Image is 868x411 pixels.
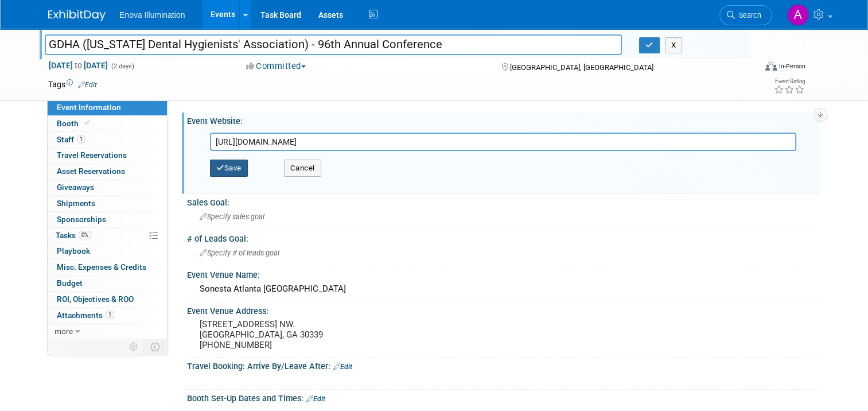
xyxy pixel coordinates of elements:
a: Sponsorships [48,212,167,227]
td: Tags [48,79,97,90]
span: to [73,61,84,70]
a: ROI, Objectives & ROO [48,292,167,307]
i: Booth reservation complete [84,120,89,126]
img: Format-Inperson.png [765,61,777,71]
div: Event Rating [774,79,805,84]
span: Giveaways [57,183,94,192]
td: Toggle Event Tabs [144,339,168,354]
span: Specify sales goal [200,212,264,221]
a: Search [719,5,772,25]
img: Andrea Miller [787,4,809,26]
span: Search [735,11,761,20]
a: more [48,324,167,339]
a: Edit [333,363,352,371]
span: Tasks [56,231,91,240]
a: Asset Reservations [48,164,167,179]
button: Save [210,160,248,177]
a: Budget [48,276,167,291]
button: Cancel [284,160,321,177]
span: Event Information [57,103,121,112]
span: Shipments [57,199,95,208]
div: Event Venue Name: [187,266,820,281]
a: Edit [78,81,97,89]
div: Event Website: [187,113,820,127]
a: Travel Reservations [48,148,167,163]
div: Booth Set-Up Dates and Times: [187,390,820,405]
a: Event Information [48,100,167,115]
span: 1 [77,135,85,144]
span: 0% [79,231,91,239]
span: more [55,327,73,336]
span: Playbook [57,246,90,255]
td: Personalize Event Tab Strip [124,339,144,354]
span: 1 [106,311,114,319]
a: Booth [48,116,167,131]
div: Sonesta Atlanta [GEOGRAPHIC_DATA] [196,280,811,298]
input: Enter URL [210,133,796,151]
span: Attachments [57,311,114,320]
pre: [STREET_ADDRESS] NW. [GEOGRAPHIC_DATA], GA 30339 [PHONE_NUMBER] [200,319,438,350]
span: ROI, Objectives & ROO [57,294,134,304]
span: Sponsorships [57,215,106,224]
a: Attachments1 [48,308,167,323]
span: Booth [57,119,92,128]
div: # of Leads Goal: [187,230,820,245]
a: Staff1 [48,132,167,148]
span: Staff [57,135,85,144]
div: Travel Booking: Arrive By/Leave After: [187,358,820,373]
a: Giveaways [48,180,167,195]
a: Misc. Expenses & Credits [48,259,167,275]
span: Asset Reservations [57,166,125,176]
a: Tasks0% [48,228,167,243]
div: Event Venue Address: [187,303,820,317]
span: Specify # of leads goal [200,249,279,257]
span: Travel Reservations [57,150,127,160]
span: [GEOGRAPHIC_DATA], [GEOGRAPHIC_DATA] [510,63,653,72]
div: In-Person [779,62,805,71]
a: Edit [306,395,325,403]
button: Committed [242,60,310,72]
span: Enova Illumination [119,10,185,20]
a: Shipments [48,196,167,211]
div: Sales Goal: [187,194,820,208]
span: (2 days) [110,63,134,70]
a: Playbook [48,243,167,259]
span: [DATE] [DATE] [48,60,108,71]
img: ExhibitDay [48,10,106,21]
span: Misc. Expenses & Credits [57,262,146,272]
button: X [665,37,683,53]
div: Event Format [694,60,805,77]
span: Budget [57,278,83,288]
